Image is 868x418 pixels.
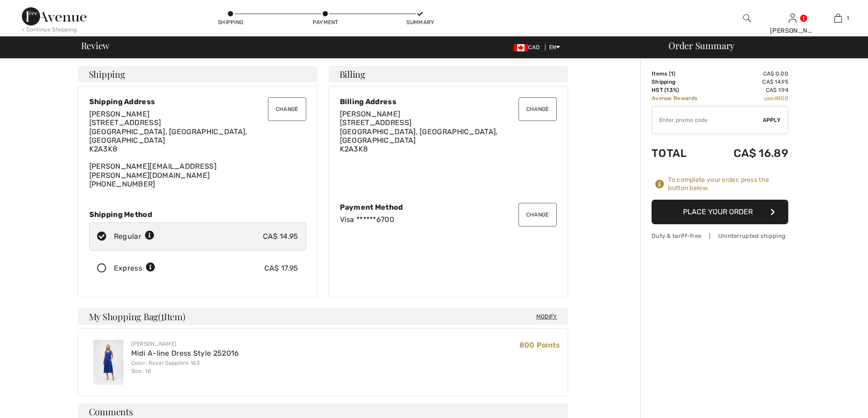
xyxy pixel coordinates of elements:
[714,138,788,169] td: CA$ 16.89
[816,13,860,24] a: 1
[652,70,714,78] td: Items ( )
[264,263,298,274] div: CA$ 17.95
[339,70,365,79] span: Billing
[847,14,849,22] span: 1
[743,13,751,24] img: search the website
[714,78,788,86] td: CA$ 14.95
[789,14,796,22] a: Sign In
[89,110,150,118] span: [PERSON_NAME]
[652,138,714,169] td: Total
[114,263,155,274] div: Express
[217,18,244,26] div: Shipping
[536,312,557,321] span: Modify
[834,13,842,24] img: My Bag
[22,7,87,25] img: 1ère Avenue
[22,25,77,34] div: < Continue Shopping
[763,116,781,124] span: Apply
[340,118,498,153] span: [STREET_ADDRESS] [GEOGRAPHIC_DATA], [GEOGRAPHIC_DATA], [GEOGRAPHIC_DATA] K2A3K8
[131,340,239,348] div: [PERSON_NAME]
[312,18,339,26] div: Payment
[131,349,239,358] a: Midi A-line Dress Style 252016
[89,110,306,188] div: [PERSON_NAME][EMAIL_ADDRESS][PERSON_NAME][DOMAIN_NAME] [PHONE_NUMBER]
[158,310,185,322] span: ( Item)
[131,359,239,375] div: Color: Royal Sapphire 163 Size: 18
[671,71,673,77] span: 1
[714,86,788,94] td: CA$ 1.94
[114,231,154,242] div: Regular
[93,340,123,385] img: Midi A-line Dress Style 252016
[89,210,306,219] div: Shipping Method
[81,41,110,50] span: Review
[89,118,247,153] span: [STREET_ADDRESS] [GEOGRAPHIC_DATA], [GEOGRAPHIC_DATA], [GEOGRAPHIC_DATA] K2A3K8
[652,200,788,224] button: Place Your Order
[340,110,401,118] span: [PERSON_NAME]
[519,341,560,349] span: 800 Points
[519,97,557,121] button: Change
[714,70,788,78] td: CA$ 0.00
[770,26,815,35] div: [PERSON_NAME]
[161,310,164,322] span: 1
[263,231,298,242] div: CA$ 14.95
[78,308,568,325] h4: My Shopping Bag
[652,106,763,134] input: Promo code
[652,78,714,86] td: Shipping
[514,44,528,51] img: Canadian Dollar
[668,176,788,192] div: To complete your order, press the button below.
[340,97,557,106] div: Billing Address
[89,70,125,79] span: Shipping
[789,13,796,24] img: My Info
[268,97,306,121] button: Change
[652,232,788,240] div: Duty & tariff-free | Uninterrupted shipping
[657,41,863,50] div: Order Summary
[652,94,714,102] td: Avenue Rewards
[777,95,788,101] span: 800
[519,203,557,227] button: Change
[406,18,434,26] div: Summary
[89,97,306,106] div: Shipping Address
[714,94,788,102] td: used
[340,203,557,212] div: Payment Method
[652,86,714,94] td: HST (13%)
[514,44,543,50] span: CAD
[549,44,560,50] span: EN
